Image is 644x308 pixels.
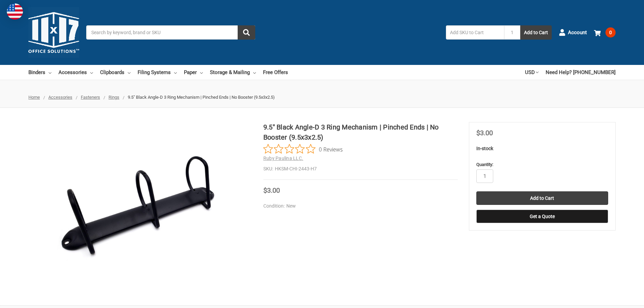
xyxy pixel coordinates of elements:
a: Paper [184,65,203,80]
a: USD [525,65,539,80]
a: Free Offers [263,65,288,80]
h1: 9.5" Black Angle-D 3 Ring Mechanism | Pinched Ends | No Booster (9.5x3x2.5) [263,122,458,142]
input: Search by keyword, brand or SKU [86,25,255,40]
a: Accessories [58,65,93,80]
dd: HKSM-CHI-2443-H7 [263,165,458,172]
a: Home [28,95,40,100]
dd: New [263,203,455,210]
span: 0 Reviews [319,144,343,154]
a: Accessories [48,95,72,100]
input: Add SKU to Cart [446,25,504,40]
img: duty and tax information for United States [7,3,23,20]
a: Rings [109,95,119,100]
a: Fasteners [81,95,100,100]
a: 0 [594,24,616,41]
span: 0 [605,27,616,38]
span: $3.00 [476,129,493,137]
a: Filing Systems [138,65,177,80]
img: 9.5" Black Angle-D 3 Ring Mechanism | Pinched Ends | No Booster (9.5x3x2.5) [56,153,225,261]
button: Rated 0 out of 5 stars from 0 reviews. Jump to reviews. [263,144,343,154]
a: Account [559,24,587,41]
p: In-stock [476,145,608,152]
button: Add to Cart [520,25,552,40]
a: Need Help? [PHONE_NUMBER] [546,65,616,80]
img: 11x17.com [28,7,79,58]
label: Quantity: [476,161,608,168]
button: Get a Quote [476,210,608,223]
dt: SKU: [263,165,273,172]
a: Storage & Mailing [210,65,256,80]
a: Clipboards [100,65,130,80]
a: Ruby Paulina LLC. [263,156,303,161]
dt: Condition: [263,203,285,210]
span: 9.5" Black Angle-D 3 Ring Mechanism | Pinched Ends | No Booster (9.5x3x2.5) [128,95,275,100]
span: Account [568,29,587,37]
span: $3.00 [263,186,280,194]
input: Add to Cart [476,191,608,205]
a: Binders [28,65,51,80]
